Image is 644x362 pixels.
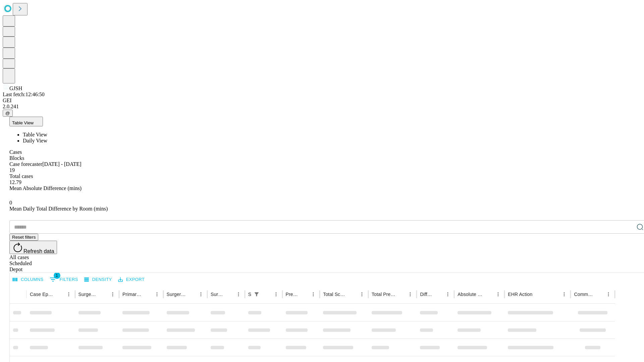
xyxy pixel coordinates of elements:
button: Show filters [48,274,80,285]
div: EHR Action [508,292,532,297]
div: GEI [3,98,641,104]
span: 0 [9,200,12,205]
div: Predicted In Room Duration [286,292,299,297]
div: Total Predicted Duration [372,292,396,297]
button: @ [3,110,13,117]
button: Density [83,275,114,285]
span: Last fetch: 12:46:50 [3,92,45,97]
button: Sort [348,290,357,299]
button: Sort [299,290,309,299]
button: Menu [357,290,367,299]
span: Case forecaster [9,161,42,167]
span: Total cases [9,173,33,179]
button: Sort [396,290,406,299]
button: Sort [262,290,271,299]
div: Scheduled In Room Duration [248,292,251,297]
button: Sort [594,290,604,299]
button: Menu [271,290,281,299]
button: Sort [434,290,443,299]
div: Surgery Date [211,292,224,297]
button: Menu [406,290,415,299]
button: Sort [533,290,542,299]
span: Mean Absolute Difference (mins) [9,185,82,191]
div: Total Scheduled Duration [323,292,347,297]
div: Absolute Difference [458,292,483,297]
span: Refresh data [23,248,54,254]
div: Difference [420,292,433,297]
button: Sort [187,290,196,299]
button: Menu [559,290,569,299]
span: @ [5,111,10,116]
span: 19 [9,167,15,173]
span: Mean Daily Total Difference by Room (mins) [9,206,108,212]
button: Sort [484,290,493,299]
button: Menu [309,290,318,299]
button: Menu [196,290,206,299]
div: Surgery Name [167,292,186,297]
button: Menu [64,290,73,299]
button: Menu [443,290,452,299]
div: Surgeon Name [78,292,98,297]
div: 2.0.241 [3,104,641,110]
span: 12.79 [9,179,21,185]
button: Sort [55,290,64,299]
div: Primary Service [122,292,142,297]
span: Table View [12,120,34,125]
span: Daily View [23,138,47,143]
div: Case Epic Id [30,292,54,297]
span: 1 [54,272,60,279]
button: Sort [224,290,234,299]
button: Menu [152,290,162,299]
button: Sort [143,290,152,299]
span: GJSH [9,85,22,91]
button: Menu [604,290,613,299]
button: Export [116,275,146,285]
div: 1 active filter [252,290,261,299]
span: Reset filters [12,235,36,240]
button: Reset filters [9,234,38,241]
span: [DATE] - [DATE] [42,161,81,167]
button: Table View [9,117,43,126]
button: Menu [108,290,117,299]
button: Sort [99,290,108,299]
button: Menu [234,290,243,299]
button: Menu [493,290,503,299]
button: Show filters [252,290,261,299]
button: Select columns [11,275,45,285]
button: Refresh data [9,241,57,254]
div: Comments [574,292,593,297]
span: Table View [23,132,47,137]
